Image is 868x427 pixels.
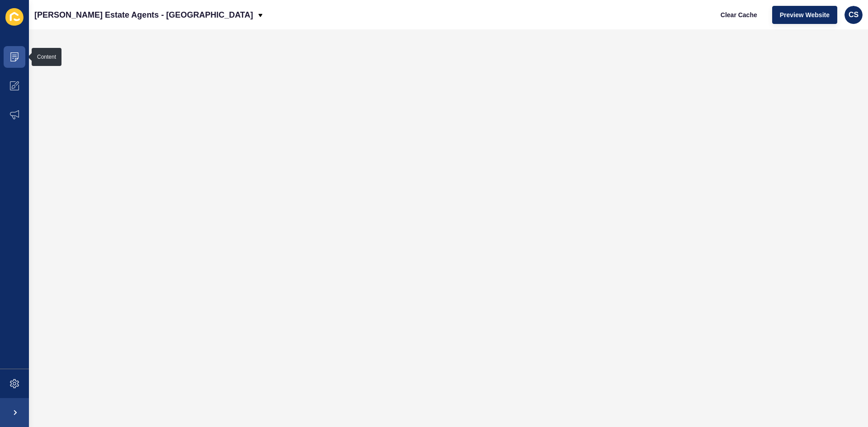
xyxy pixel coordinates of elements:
div: Content [37,53,56,61]
span: CS [849,10,859,19]
span: Clear Cache [721,10,757,19]
p: [PERSON_NAME] Estate Agents - [GEOGRAPHIC_DATA] [34,4,253,26]
span: Preview Website [780,10,830,19]
button: Preview Website [772,6,837,24]
button: Clear Cache [713,6,765,24]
